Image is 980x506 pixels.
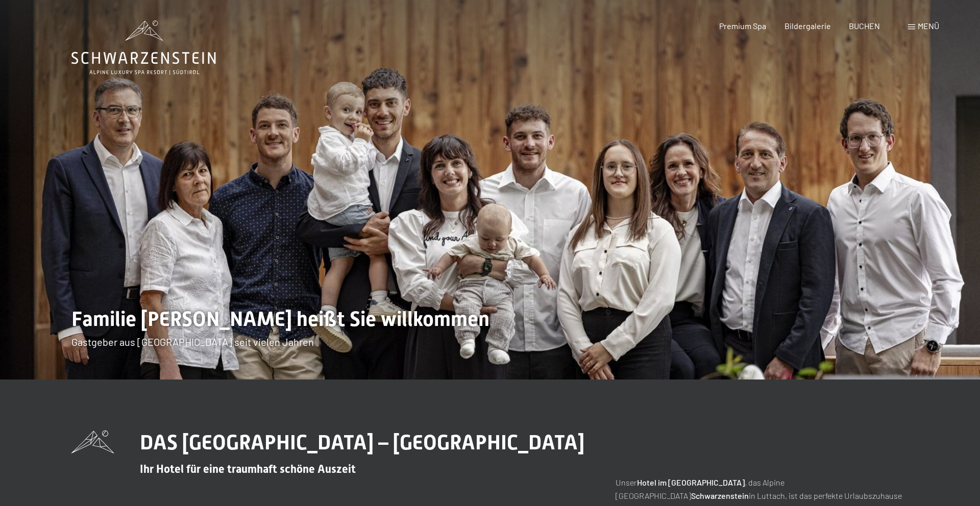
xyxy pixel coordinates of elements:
a: BUCHEN [849,21,880,31]
strong: Schwarzenstein [691,491,749,500]
span: Menü [918,21,939,31]
span: DAS [GEOGRAPHIC_DATA] – [GEOGRAPHIC_DATA] [140,431,584,454]
a: Premium Spa [719,21,766,31]
strong: Hotel im [GEOGRAPHIC_DATA] [637,477,745,487]
span: Gastgeber aus [GEOGRAPHIC_DATA] seit vielen Jahren [71,336,314,348]
span: Familie [PERSON_NAME] heißt Sie willkommen [71,307,489,331]
a: Bildergalerie [785,21,831,31]
span: Ihr Hotel für eine traumhaft schöne Auszeit [140,463,356,475]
